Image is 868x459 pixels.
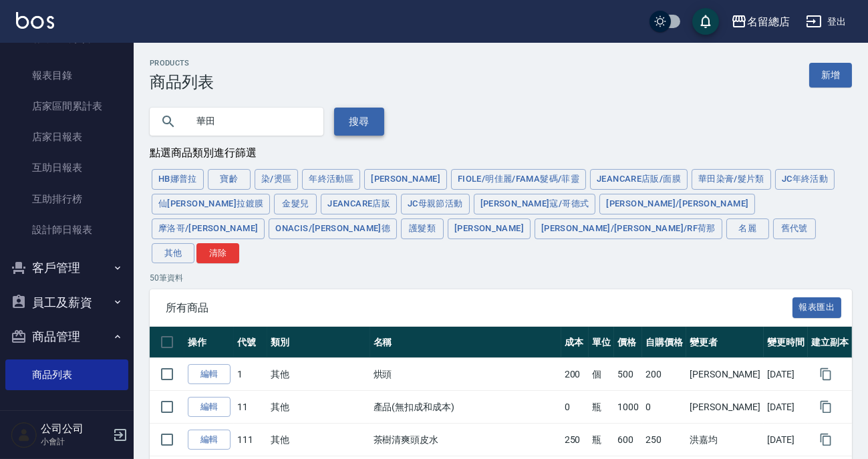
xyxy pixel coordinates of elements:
[474,194,596,214] button: [PERSON_NAME]寇/哥德式
[764,327,808,358] th: 變更時間
[642,327,686,358] th: 自購價格
[686,358,764,391] td: [PERSON_NAME]
[370,327,561,358] th: 名稱
[5,251,128,285] button: 客戶管理
[5,214,128,245] a: 設計師日報表
[448,218,531,239] button: [PERSON_NAME]
[16,12,54,29] img: Logo
[255,169,299,190] button: 染/燙區
[5,60,128,91] a: 報表目錄
[184,327,234,358] th: 操作
[152,218,265,239] button: 摩洛哥/[PERSON_NAME]
[642,358,686,391] td: 200
[561,327,589,358] th: 成本
[5,122,128,152] a: 店家日報表
[686,391,764,424] td: [PERSON_NAME]
[370,424,561,456] td: 茶樹清爽頭皮水
[614,358,642,391] td: 500
[334,108,384,136] button: 搜尋
[187,104,313,140] input: 搜尋關鍵字
[764,358,808,391] td: [DATE]
[561,424,589,456] td: 250
[792,297,842,318] button: 報表匯出
[5,91,128,122] a: 店家區間累計表
[370,391,561,424] td: 產品(無扣成和成本)
[234,358,267,391] td: 1
[775,169,835,190] button: JC年終活動
[267,424,370,456] td: 其他
[792,301,842,313] a: 報表匯出
[5,319,128,354] button: 商品管理
[150,59,214,67] h2: Products
[535,218,722,239] button: [PERSON_NAME]/[PERSON_NAME]/RF荷那
[561,391,589,424] td: 0
[152,243,194,264] button: 其他
[809,63,852,88] a: 新增
[150,73,214,92] h3: 商品列表
[726,8,795,35] button: 名留總店
[692,169,771,190] button: 華田染膏/髮片類
[726,218,769,239] button: 名麗
[561,358,589,391] td: 200
[589,327,614,358] th: 單位
[686,424,764,456] td: 洪嘉均
[152,194,270,214] button: 仙[PERSON_NAME]拉鍍膜
[401,218,444,239] button: 護髮類
[686,327,764,358] th: 變更者
[5,184,128,214] a: 互助排行榜
[642,391,686,424] td: 0
[589,358,614,391] td: 個
[808,327,852,358] th: 建立副本
[196,243,239,264] button: 清除
[5,359,128,390] a: 商品列表
[451,169,586,190] button: FIOLE/明佳麗/Fama髮碼/菲靈
[234,327,267,358] th: 代號
[274,194,317,214] button: 金髮兒
[773,218,816,239] button: 舊代號
[764,424,808,456] td: [DATE]
[590,169,688,190] button: JeanCare店販/面膜
[801,9,852,34] button: 登出
[11,422,37,448] img: Person
[614,327,642,358] th: 價格
[188,397,231,418] a: 編輯
[401,194,470,214] button: JC母親節活動
[364,169,447,190] button: [PERSON_NAME]
[5,285,128,320] button: 員工及薪資
[614,424,642,456] td: 600
[41,422,109,436] h5: 公司公司
[370,358,561,391] td: 烘頭
[41,436,109,448] p: 小會計
[234,424,267,456] td: 111
[150,272,852,284] p: 50 筆資料
[269,218,397,239] button: ONACIS/[PERSON_NAME]德
[642,424,686,456] td: 250
[267,358,370,391] td: 其他
[267,391,370,424] td: 其他
[599,194,755,214] button: [PERSON_NAME]/[PERSON_NAME]
[302,169,360,190] button: 年終活動區
[188,430,231,450] a: 編輯
[589,391,614,424] td: 瓶
[150,146,852,160] div: 點選商品類別進行篩選
[614,391,642,424] td: 1000
[166,301,792,315] span: 所有商品
[692,8,719,35] button: save
[747,13,790,30] div: 名留總店
[764,391,808,424] td: [DATE]
[321,194,397,214] button: JeanCare店販
[152,169,204,190] button: HB娜普拉
[589,424,614,456] td: 瓶
[5,152,128,183] a: 互助日報表
[188,364,231,385] a: 編輯
[234,391,267,424] td: 11
[208,169,251,190] button: 寶齡
[267,327,370,358] th: 類別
